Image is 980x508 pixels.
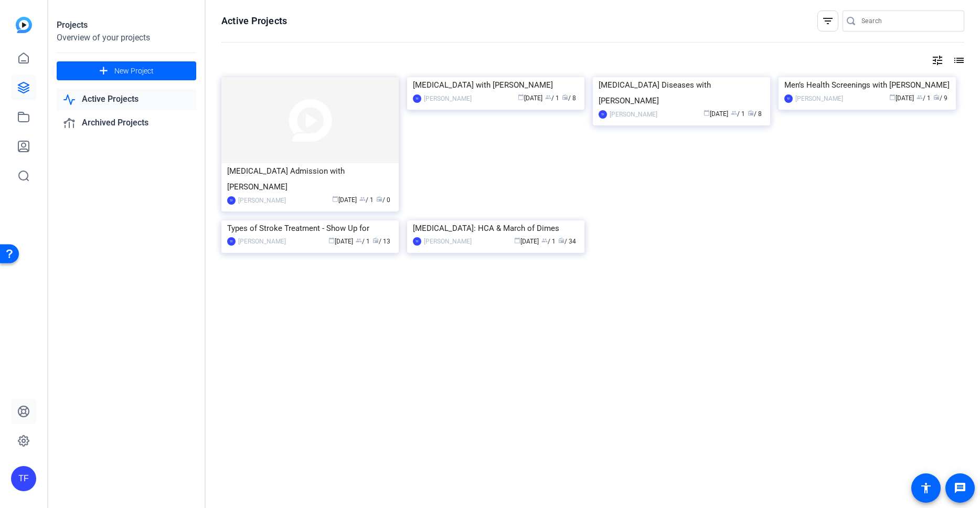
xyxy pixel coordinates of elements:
div: [PERSON_NAME] [238,195,286,206]
span: calendar_today [332,196,338,202]
div: TF [227,237,236,246]
span: radio [933,94,940,100]
mat-icon: add [97,65,110,78]
div: [PERSON_NAME] [795,93,843,104]
div: TF [784,94,793,103]
span: New Project [114,66,154,77]
mat-icon: message [954,482,966,494]
mat-icon: filter_list [822,15,834,27]
div: [PERSON_NAME] [238,236,286,247]
div: TF [599,110,607,119]
span: / 1 [545,94,559,102]
a: Active Projects [57,89,196,110]
span: calendar_today [518,94,524,100]
mat-icon: accessibility [920,482,932,494]
span: radio [562,94,568,100]
div: [MEDICAL_DATA] Diseases with [PERSON_NAME] [599,77,764,109]
span: radio [376,196,382,202]
span: / 0 [376,196,390,204]
div: TF [227,196,236,205]
img: blue-gradient.svg [16,17,32,33]
span: radio [748,110,754,116]
div: Men’s Health Screenings with [PERSON_NAME] [784,77,950,93]
div: [MEDICAL_DATA] with [PERSON_NAME] [413,77,579,93]
span: calendar_today [514,237,520,244]
button: New Project [57,61,196,80]
span: [DATE] [328,238,353,245]
div: TF [11,466,36,491]
div: TF [413,94,421,103]
span: calendar_today [328,237,335,244]
mat-icon: tune [931,54,944,67]
div: [MEDICAL_DATA] Admission with [PERSON_NAME] [227,163,393,195]
span: / 34 [558,238,576,245]
span: group [917,94,923,100]
span: group [545,94,551,100]
span: calendar_today [889,94,896,100]
span: group [541,237,548,244]
div: [PERSON_NAME] [424,93,472,104]
a: Archived Projects [57,112,196,134]
span: / 1 [356,238,370,245]
span: [DATE] [332,196,357,204]
span: calendar_today [704,110,710,116]
div: Types of Stroke Treatment - Show Up for [227,220,393,236]
span: / 1 [541,238,556,245]
span: group [731,110,737,116]
div: [PERSON_NAME] [424,236,472,247]
span: / 1 [359,196,374,204]
span: / 8 [748,110,762,118]
span: / 13 [372,238,390,245]
div: [MEDICAL_DATA]: HCA & March of Dimes [413,220,579,236]
span: [DATE] [704,110,728,118]
span: group [359,196,366,202]
span: / 1 [731,110,745,118]
div: Projects [57,19,196,31]
span: [DATE] [889,94,914,102]
mat-icon: list [952,54,964,67]
span: group [356,237,362,244]
span: [DATE] [518,94,542,102]
span: / 1 [917,94,931,102]
div: [PERSON_NAME] [610,109,657,120]
span: radio [558,237,564,244]
div: TF [413,237,421,246]
span: [DATE] [514,238,539,245]
span: radio [372,237,379,244]
span: / 8 [562,94,576,102]
div: Overview of your projects [57,31,196,44]
input: Search [861,15,956,27]
h1: Active Projects [221,15,287,27]
span: / 9 [933,94,947,102]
